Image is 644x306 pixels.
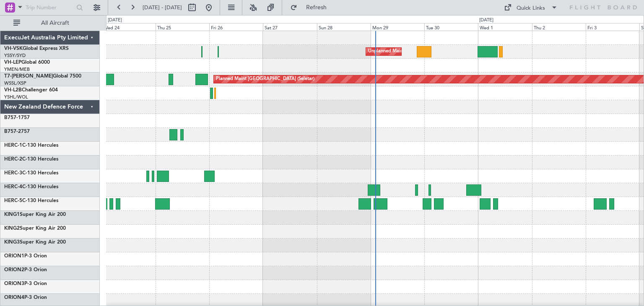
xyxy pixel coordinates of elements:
[317,23,371,31] div: Sun 28
[4,129,30,134] a: B757-2757
[4,80,26,86] a: WSSL/XSP
[4,74,53,79] span: T7-[PERSON_NAME]
[4,226,66,231] a: KING2Super King Air 200
[4,115,30,120] a: B757-1757
[4,88,58,93] a: VH-L2BChallenger 604
[4,66,30,73] a: YMEN/MEB
[22,20,88,26] span: All Aircraft
[209,23,263,31] div: Fri 26
[143,4,182,11] span: [DATE] - [DATE]
[4,171,22,176] span: HERC-3
[156,23,209,31] div: Thu 25
[4,143,58,148] a: HERC-1C-130 Hercules
[4,212,66,217] a: KING1Super King Air 200
[216,73,314,86] div: Planned Maint [GEOGRAPHIC_DATA] (Seletar)
[4,46,69,51] a: VH-VSKGlobal Express XRS
[4,281,47,286] a: ORION3P-3 Orion
[4,198,58,203] a: HERC-5C-130 Hercules
[479,17,493,24] div: [DATE]
[4,254,47,259] a: ORION1P-3 Orion
[4,281,24,286] span: ORION3
[4,157,22,162] span: HERC-2
[4,115,21,120] span: B757-1
[4,184,22,189] span: HERC-4
[532,23,586,31] div: Thu 2
[108,17,122,24] div: [DATE]
[102,23,156,31] div: Wed 24
[4,52,26,59] a: YSSY/SYD
[4,60,21,65] span: VH-LEP
[4,267,24,272] span: ORION2
[4,198,22,203] span: HERC-5
[9,16,91,30] button: All Aircraft
[299,5,334,10] span: Refresh
[4,267,47,272] a: ORION2P-3 Orion
[4,226,20,231] span: KING2
[478,23,532,31] div: Wed 1
[4,88,22,93] span: VH-L2B
[4,240,66,245] a: KING3Super King Air 200
[4,46,23,51] span: VH-VSK
[4,240,20,245] span: KING3
[4,212,20,217] span: KING1
[26,1,74,14] input: Trip Number
[4,60,50,65] a: VH-LEPGlobal 6000
[4,254,24,259] span: ORION1
[4,143,22,148] span: HERC-1
[586,23,639,31] div: Fri 3
[4,171,58,176] a: HERC-3C-130 Hercules
[517,4,545,13] div: Quick Links
[368,45,471,58] div: Unplanned Maint Sydney ([PERSON_NAME] Intl)
[4,157,58,162] a: HERC-2C-130 Hercules
[4,295,47,300] a: ORION4P-3 Orion
[4,295,24,300] span: ORION4
[424,23,478,31] div: Tue 30
[263,23,317,31] div: Sat 27
[4,184,58,189] a: HERC-4C-130 Hercules
[500,1,562,14] button: Quick Links
[371,23,424,31] div: Mon 29
[4,74,81,79] a: T7-[PERSON_NAME]Global 7500
[4,94,28,100] a: YSHL/WOL
[286,1,337,14] button: Refresh
[4,129,21,134] span: B757-2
